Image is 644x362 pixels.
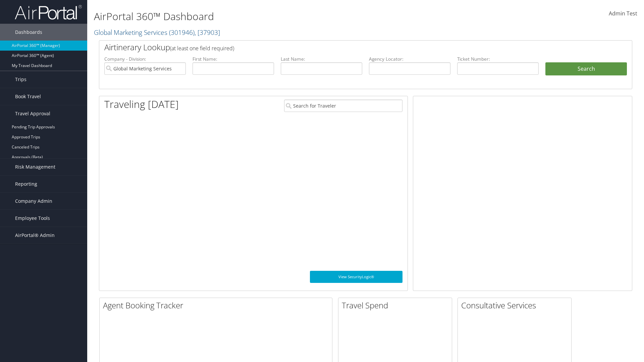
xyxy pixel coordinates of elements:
[15,227,55,244] span: AirPortal® Admin
[609,3,637,24] a: Admin Test
[169,28,195,37] span: ( 301946 )
[94,9,456,23] h1: AirPortal 360™ Dashboard
[104,97,179,111] h1: Traveling [DATE]
[15,210,50,227] span: Employee Tools
[15,105,50,122] span: Travel Approval
[195,28,220,37] span: , [ 37903 ]
[15,88,41,105] span: Book Travel
[193,56,274,62] label: First Name:
[15,24,42,41] span: Dashboards
[15,176,37,192] span: Reporting
[103,300,332,311] h2: Agent Booking Tracker
[104,42,583,53] h2: Airtinerary Lookup
[15,159,55,175] span: Risk Management
[15,193,52,209] span: Company Admin
[284,100,402,112] input: Search for Traveler
[170,45,234,52] span: (at least one field required)
[369,56,450,62] label: Agency Locator:
[545,62,627,76] button: Search
[310,271,402,283] a: View SecurityLogic®
[15,4,82,20] img: airportal-logo.png
[609,10,637,17] span: Admin Test
[104,56,186,62] label: Company - Division:
[15,71,26,88] span: Trips
[342,300,452,311] h2: Travel Spend
[457,56,539,62] label: Ticket Number:
[281,56,362,62] label: Last Name:
[94,28,220,37] a: Global Marketing Services
[461,300,571,311] h2: Consultative Services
